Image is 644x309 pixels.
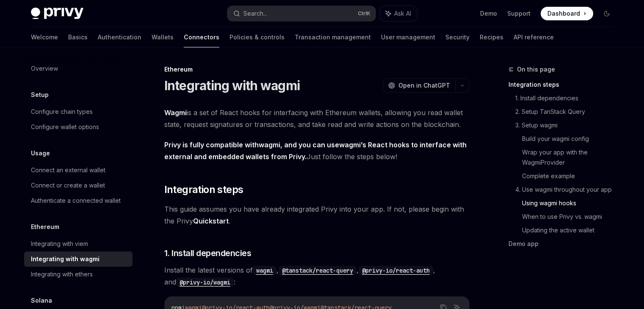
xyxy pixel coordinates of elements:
[253,266,276,275] code: wagmi
[509,237,620,251] a: Demo app
[24,267,133,282] a: Integrating with ethers
[164,247,252,259] span: 1. Install dependencies
[164,139,470,163] span: Just follow the steps below!
[380,6,417,21] button: Ask AI
[541,7,593,20] a: Dashboard
[152,27,174,47] a: Wallets
[31,165,105,175] div: Connect an external wallet
[522,146,620,169] a: Wrap your app with the WagmiProvider
[164,183,243,196] span: Integration steps
[515,119,620,132] a: 3. Setup wagmi
[24,104,133,119] a: Configure chain types
[515,91,620,105] a: 1. Install dependencies
[279,266,357,275] code: @tanstack/react-query
[164,141,467,161] strong: Privy is fully compatible with , and you can use ’s React hooks to interface with external and em...
[522,132,620,146] a: Build your wagmi config
[229,27,285,47] a: Policies & controls
[522,210,620,223] a: When to use Privy vs. wagmi
[359,266,433,275] code: @privy-io/react-auth
[31,196,121,206] div: Authenticate a connected wallet
[164,78,300,93] h1: Integrating with wagmi
[31,27,58,47] a: Welcome
[522,169,620,183] a: Complete example
[509,78,620,91] a: Integration steps
[480,27,503,47] a: Recipes
[24,178,133,193] a: Connect or create a wallet
[515,183,620,196] a: 4. Use wagmi throughout your app
[358,10,370,17] span: Ctrl K
[522,196,620,210] a: Using wagmi hooks
[24,251,133,267] a: Integrating with wagmi
[24,193,133,208] a: Authenticate a connected wallet
[243,8,267,19] div: Search...
[359,266,433,274] a: @privy-io/react-auth
[279,266,357,274] a: @tanstack/react-query
[383,78,455,93] button: Open in ChatGPT
[31,8,83,19] img: dark logo
[31,295,52,306] h5: Solana
[253,266,276,274] a: wagmi
[517,64,555,74] span: On this page
[31,122,99,132] div: Configure wallet options
[176,278,234,286] a: @privy-io/wagmi
[164,108,187,117] a: Wagmi
[24,163,133,178] a: Connect an external wallet
[31,180,105,190] div: Connect or create a wallet
[31,222,59,232] h5: Ethereum
[98,27,141,47] a: Authentication
[184,27,219,47] a: Connectors
[31,107,93,117] div: Configure chain types
[24,61,133,76] a: Overview
[68,27,88,47] a: Basics
[164,203,470,227] span: This guide assumes you have already integrated Privy into your app. If not, please begin with the...
[31,239,88,249] div: Integrating with viem
[31,269,93,279] div: Integrating with ethers
[24,119,133,135] a: Configure wallet options
[547,9,580,18] span: Dashboard
[31,90,49,100] h5: Setup
[31,63,58,74] div: Overview
[259,141,280,149] a: wagmi
[164,264,470,288] span: Install the latest versions of , , , and :
[295,27,371,47] a: Transaction management
[522,223,620,237] a: Updating the active wallet
[514,27,554,47] a: API reference
[398,81,450,90] span: Open in ChatGPT
[227,6,376,21] button: Search...CtrlK
[480,9,497,18] a: Demo
[24,236,133,251] a: Integrating with viem
[176,278,234,287] code: @privy-io/wagmi
[600,7,614,20] button: Toggle dark mode
[164,107,470,130] span: is a set of React hooks for interfacing with Ethereum wallets, allowing you read wallet state, re...
[381,27,435,47] a: User management
[164,65,470,74] div: Ethereum
[507,9,531,18] a: Support
[515,105,620,119] a: 2. Setup TanStack Query
[394,9,411,18] span: Ask AI
[339,141,361,149] a: wagmi
[31,254,100,264] div: Integrating with wagmi
[445,27,470,47] a: Security
[193,217,229,226] a: Quickstart
[31,148,50,158] h5: Usage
